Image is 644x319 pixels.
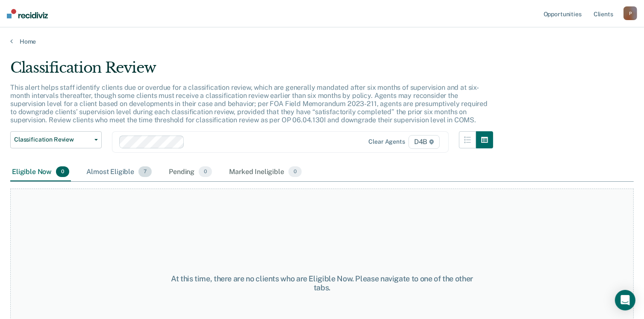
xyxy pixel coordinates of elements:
span: D4B [409,135,440,149]
span: 7 [138,166,152,177]
span: 0 [288,166,302,177]
div: Almost Eligible7 [85,163,153,182]
div: Clear agents [369,138,405,145]
div: Eligible Now0 [10,163,71,182]
div: Open Intercom Messenger [615,290,635,310]
div: Pending0 [167,163,214,182]
div: Classification Review [10,59,493,83]
a: Home [10,38,634,45]
button: P [623,6,637,20]
p: This alert helps staff identify clients due or overdue for a classification review, which are gen... [10,83,488,124]
span: 0 [199,166,212,177]
button: Classification Review [10,131,102,148]
img: Recidiviz [7,9,48,18]
span: 0 [56,166,69,177]
div: Marked Ineligible0 [227,163,303,182]
div: At this time, there are no clients who are Eligible Now. Please navigate to one of the other tabs. [166,274,478,292]
span: Classification Review [14,136,91,143]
